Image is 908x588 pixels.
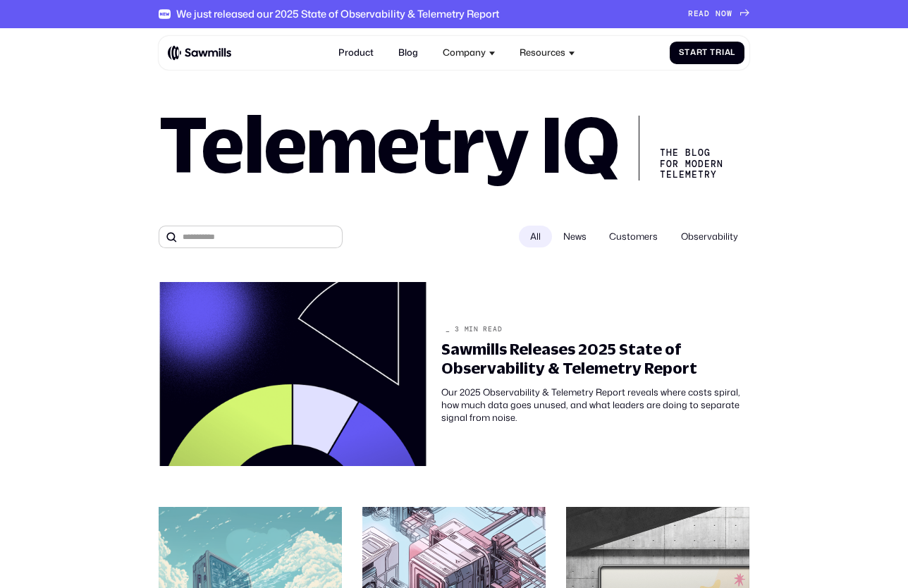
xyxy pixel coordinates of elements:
[639,116,730,180] div: The Blog for Modern telemetry
[151,274,757,474] a: _3min readSawmills Releases 2025 State of Observability & Telemetry ReportOur 2025 Observability ...
[727,9,732,19] span: W
[722,48,725,58] span: i
[331,41,380,66] a: Product
[704,9,710,19] span: D
[721,9,727,19] span: O
[716,48,722,58] span: r
[519,226,552,248] div: All
[690,48,697,58] span: a
[685,48,690,58] span: t
[699,9,704,19] span: A
[159,108,618,180] h1: Telemetry IQ
[441,340,749,377] div: Sawmills Releases 2025 State of Observability & Telemetry Report
[513,41,582,66] div: Resources
[446,325,450,333] div: _
[443,47,486,58] div: Company
[441,386,749,424] div: Our 2025 Observability & Telemetry Report reveals where costs spiral, how much data goes unused, ...
[716,9,721,19] span: N
[702,48,708,58] span: t
[730,48,735,58] span: l
[688,9,749,19] a: READNOW
[436,41,502,66] div: Company
[694,9,699,19] span: E
[159,226,749,248] form: All
[465,325,503,333] div: min read
[520,47,565,58] div: Resources
[176,8,499,20] div: We just released our 2025 State of Observability & Telemetry Report
[552,226,598,248] span: News
[455,325,460,333] div: 3
[679,48,685,58] span: S
[725,48,731,58] span: a
[598,226,669,248] span: Customers
[670,42,744,65] a: StartTrial
[710,48,716,58] span: T
[688,9,694,19] span: R
[391,41,424,66] a: Blog
[669,226,749,248] span: Observability
[697,48,703,58] span: r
